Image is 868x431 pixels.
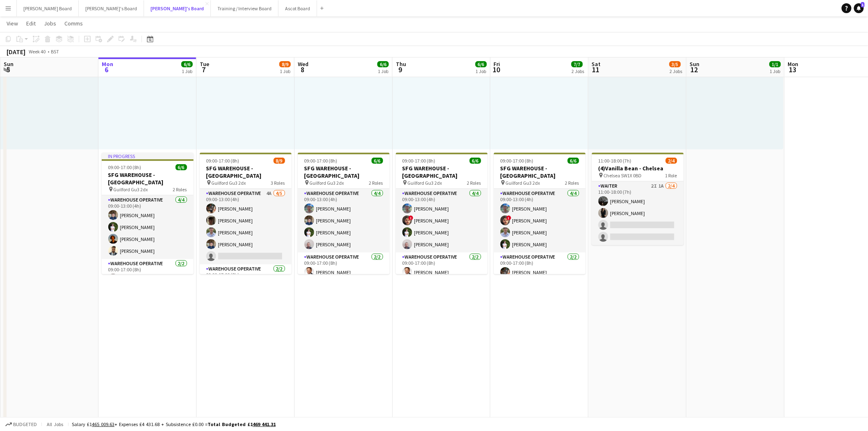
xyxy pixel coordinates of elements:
div: 2 Jobs [572,68,585,74]
app-card-role: Warehouse Operative4/409:00-13:00 (4h)[PERSON_NAME]![PERSON_NAME][PERSON_NAME][PERSON_NAME] [396,189,488,252]
app-job-card: 09:00-17:00 (8h)8/9SFG WAREHOUSE - [GEOGRAPHIC_DATA] Guilford Gu3 2dx3 RolesWarehouse Operative4A... [200,153,292,274]
span: Sun [4,60,14,68]
div: 1 Job [280,68,290,74]
span: Total Budgeted £1 [208,421,276,427]
h3: SFG WAREHOUSE - [GEOGRAPHIC_DATA] [396,165,488,179]
button: Budgeted [4,420,38,429]
div: 1 Job [476,68,487,74]
span: Guilford Gu3 2dx [212,180,246,186]
span: 2/4 [666,158,677,164]
app-job-card: 09:00-17:00 (8h)6/6SFG WAREHOUSE - [GEOGRAPHIC_DATA] Guilford Gu3 2dx2 RolesWarehouse Operative4/... [298,153,390,274]
span: 2 Roles [173,186,187,193]
app-card-role: Warehouse Operative2/209:00-17:00 (8h) [200,264,292,307]
app-job-card: In progress09:00-17:00 (8h)6/6SFG WAREHOUSE - [GEOGRAPHIC_DATA] Guilford Gu3 2dx2 RolesWarehouse ... [102,153,194,274]
span: View [7,20,18,27]
span: 8 [297,65,308,74]
span: 8/9 [279,61,291,67]
span: 2 Roles [467,180,481,186]
app-card-role: Warehouse Operative4/409:00-13:00 (4h)[PERSON_NAME][PERSON_NAME][PERSON_NAME][PERSON_NAME] [298,189,390,252]
span: 6/6 [377,61,389,67]
div: 1 Job [770,68,781,74]
span: 10 [493,65,500,74]
div: BST [51,48,59,55]
tcxspan: Call 469 441.31 via 3CX [253,421,276,427]
h3: SFG WAREHOUSE - [GEOGRAPHIC_DATA] [102,171,194,186]
div: 1 Job [182,68,192,74]
span: 5 [2,65,14,74]
span: Week 40 [27,48,48,55]
span: Sun [690,60,700,68]
div: 1 Job [378,68,388,74]
span: Sat [592,60,601,68]
span: 09:00-17:00 (8h) [402,158,436,164]
span: 1/1 [770,61,781,67]
span: 2 Roles [369,180,383,186]
h3: SFG WAREHOUSE - [GEOGRAPHIC_DATA] [298,165,390,179]
span: 7/7 [571,61,583,67]
span: 6/6 [568,158,579,164]
button: Training / Interview Board [211,0,279,16]
span: Guilford Gu3 2dx [506,180,540,186]
app-job-card: 09:00-17:00 (8h)6/6SFG WAREHOUSE - [GEOGRAPHIC_DATA] Guilford Gu3 2dx2 RolesWarehouse Operative4/... [494,153,586,274]
a: Comms [61,18,86,29]
span: Edit [26,20,36,27]
button: [PERSON_NAME]'s Board [144,0,211,16]
span: 13 [787,65,799,74]
span: 09:00-17:00 (8h) [206,158,240,164]
span: 6/6 [372,158,383,164]
span: 09:00-17:00 (8h) [108,164,142,170]
a: View [3,18,21,29]
span: 7 [199,65,209,74]
div: [DATE] [7,48,25,56]
span: Wed [298,60,308,68]
span: 2 Roles [565,180,579,186]
span: 6/6 [475,61,487,67]
span: 12 [689,65,700,74]
span: Thu [396,60,406,68]
span: Jobs [44,20,56,27]
span: Tue [200,60,209,68]
app-card-role: Warehouse Operative4/409:00-13:00 (4h)[PERSON_NAME][PERSON_NAME][PERSON_NAME][PERSON_NAME] [102,195,194,259]
span: Guilford Gu3 2dx [310,180,344,186]
a: Jobs [41,18,59,29]
app-job-card: 11:00-18:00 (7h)2/4(4)Vanilla Bean - Chelsea Chelsea SW1X 0BD1 RoleWaiter2I1A2/411:00-18:00 (7h)[... [592,153,684,245]
app-card-role: Warehouse Operative2/209:00-17:00 (8h)[PERSON_NAME] [396,252,488,292]
span: Comms [64,20,83,27]
a: Edit [23,18,39,29]
div: 09:00-17:00 (8h)6/6SFG WAREHOUSE - [GEOGRAPHIC_DATA] Guilford Gu3 2dx2 RolesWarehouse Operative4/... [396,153,488,274]
span: Budgeted [13,422,37,427]
tcxspan: Call 465 009.63 via 3CX [92,421,114,427]
span: 6/6 [470,158,481,164]
span: 09:00-17:00 (8h) [304,158,338,164]
span: 9 [395,65,406,74]
button: [PERSON_NAME]'s Board [79,0,144,16]
span: All jobs [45,421,65,427]
span: Guilford Gu3 2dx [114,186,148,193]
span: 11:00-18:00 (7h) [598,158,632,164]
span: 6/6 [176,164,187,170]
span: Fri [494,60,500,68]
span: 3/5 [669,61,681,67]
span: Chelsea SW1X 0BD [604,172,642,179]
span: ! [507,215,512,220]
span: 8/9 [274,158,285,164]
span: 1 Role [665,172,677,179]
div: Salary £1 + Expenses £4 431.68 + Subsistence £0.00 = [72,421,276,427]
span: ! [409,215,413,220]
div: In progress [102,153,194,159]
app-card-role: Warehouse Operative2/209:00-17:00 (8h) [102,259,194,301]
button: [PERSON_NAME] Board [17,0,79,16]
app-card-role: Waiter2I1A2/411:00-18:00 (7h)[PERSON_NAME][PERSON_NAME] [592,181,684,245]
span: 1 [861,2,865,7]
app-card-role: Warehouse Operative2/209:00-17:00 (8h)[PERSON_NAME] [298,252,390,292]
button: Ascot Board [279,0,317,16]
span: Mon [788,60,799,68]
span: Mon [102,60,113,68]
a: 1 [854,3,864,13]
span: 3 Roles [271,180,285,186]
h3: SFG WAREHOUSE - [GEOGRAPHIC_DATA] [200,165,292,179]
